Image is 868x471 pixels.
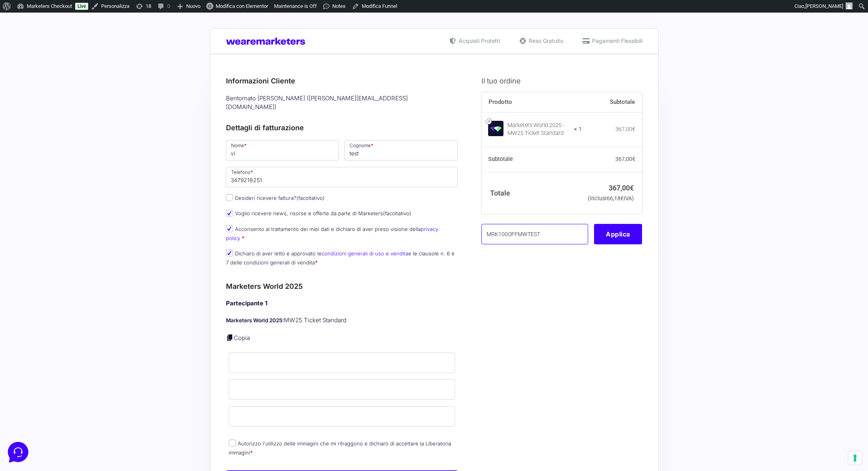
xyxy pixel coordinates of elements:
span: Modifica con Elementor [216,3,268,9]
span: Reso Gratuito [527,37,563,45]
p: Aiuto [121,264,133,271]
span: (facoltativo) [383,210,411,216]
input: Cognome * [344,140,458,161]
p: MW25 Ticket Standard [226,316,458,325]
span: Trova una risposta [13,98,61,104]
small: (inclusi IVA) [588,195,634,202]
h3: Marketers World 2025 [226,281,458,292]
h2: Ciao da Marketers 👋 [6,6,132,19]
label: Dichiaro di aver letto e approvato le e le clausole n. 6 e 7 delle condizioni generali di vendita [226,250,455,266]
p: Home [24,264,37,271]
div: Bentornato [PERSON_NAME] ( [PERSON_NAME][EMAIL_ADDRESS][DOMAIN_NAME] ) [223,92,461,114]
label: Voglio ricevere news, risorse e offerte da parte di Marketers [226,210,411,216]
a: Copia i dettagli dell'acquirente [226,334,234,342]
a: Live [75,3,88,10]
h3: Dettagli di fatturazione [226,122,458,133]
button: Le tue preferenze relative al consenso per le tecnologie di tracciamento [848,451,862,465]
strong: Marketers World 2025: [226,317,284,323]
th: Subtotale [582,92,642,113]
span: Inizia una conversazione [51,71,116,77]
button: Aiuto [103,253,151,271]
span: Le tue conversazioni [13,31,67,38]
img: dark [38,44,54,60]
label: Autorizzo l'utilizzo delle immagini che mi ritraggono e dichiaro di accettare la Liberatoria imma... [229,440,451,456]
span: (facoltativo) [296,195,325,201]
th: Subtotale [481,147,582,172]
iframe: Customerly Messenger Launcher [6,440,30,464]
input: Voglio ricevere news, risorse e offerte da parte di Marketers(facoltativo) [226,210,233,217]
input: Coupon [481,224,588,244]
h3: Informazioni Cliente [226,76,458,86]
span: € [630,184,634,192]
img: Marketers World 2025 - MW25 Ticket Standard [488,121,503,136]
input: Autorizzo l'utilizzo delle immagini che mi ritraggono e dichiaro di accettare la Liberatoria imma... [229,440,236,447]
span: € [620,195,624,202]
span: € [632,126,635,132]
button: Home [6,253,55,271]
th: Totale [481,172,582,214]
button: Messaggi [55,253,103,271]
input: Telefono * [226,167,458,187]
img: dark [25,44,41,60]
span: Pagamenti Flessibili [590,37,642,45]
label: Acconsento al trattamento dei miei dati e dichiaro di aver preso visione della [226,226,438,241]
bdi: 367,00 [615,126,635,132]
p: Messaggi [68,264,89,271]
span: € [632,156,635,162]
img: dark [13,44,28,60]
h4: Partecipante 1 [226,299,458,308]
a: Copia [234,334,250,342]
input: Cerca un articolo... [18,115,129,122]
span: 66,18 [607,195,624,202]
input: Acconsento al trattamento dei miei dati e dichiaro di aver preso visione dellaprivacy policy [226,225,233,232]
strong: × 1 [574,126,582,133]
a: Apri Centro Assistenza [84,98,145,104]
button: Applica [594,224,642,244]
th: Prodotto [481,92,582,113]
span: Acquisti Protetti [457,37,500,45]
bdi: 367,00 [609,184,634,192]
input: Desideri ricevere fattura?(facoltativo) [226,194,233,201]
bdi: 367,00 [615,156,635,162]
div: Marketers World 2025 - MW25 Ticket Standard [507,122,569,137]
input: Dichiaro di aver letto e approvato lecondizioni generali di uso e venditae le clausole n. 6 e 7 d... [226,249,233,257]
a: condizioni generali di uso e vendita [322,250,408,257]
h3: Il tuo ordine [481,76,642,86]
input: Nome * [226,140,339,161]
span: [PERSON_NAME] [805,3,843,9]
label: Desideri ricevere fattura? [226,195,325,201]
button: Inizia una conversazione [13,66,145,82]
